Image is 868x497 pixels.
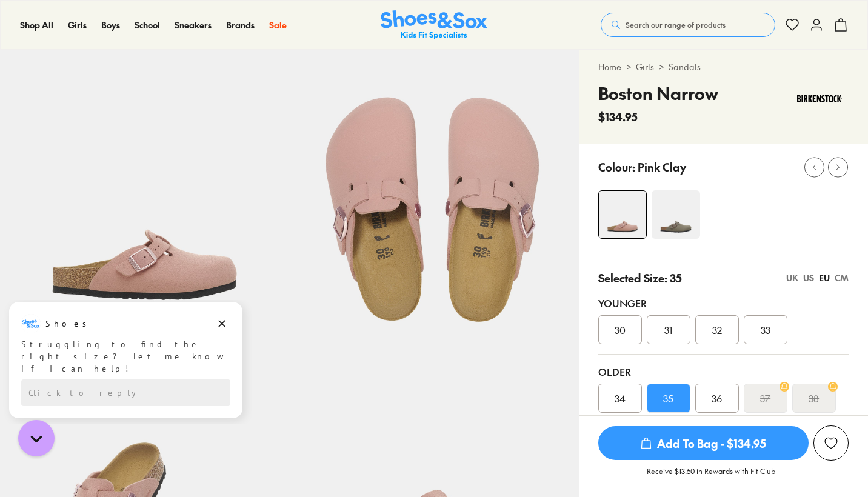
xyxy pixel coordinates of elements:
[12,416,61,461] iframe: Gorgias live chat messenger
[9,14,242,75] div: Message from Shoes. Struggling to find the right size? Let me know if I can help!
[226,19,255,31] span: Brands
[598,364,849,379] div: Older
[652,190,700,239] img: 4-549357_1
[803,272,814,284] div: US
[669,61,701,73] a: Sandals
[664,322,672,337] span: 31
[598,296,849,310] div: Younger
[68,19,87,32] a: Girls
[226,19,255,32] a: Brands
[647,465,775,487] p: Receive $13.50 in Rewards with Fit Club
[835,272,849,284] div: CM
[381,10,487,40] a: Shoes & Sox
[598,270,682,286] p: Selected Size: 35
[68,19,87,31] span: Girls
[636,61,654,73] a: Girls
[101,19,120,32] a: Boys
[598,108,638,125] span: $134.95
[21,79,230,106] div: Reply to the campaigns
[712,322,722,337] span: 32
[269,19,287,31] span: Sale
[20,19,53,32] a: Shop All
[175,19,212,32] a: Sneakers
[760,391,770,405] s: 37
[269,19,287,32] a: Sale
[135,19,160,31] span: School
[615,391,626,405] span: 34
[790,81,849,117] img: Vendor logo
[819,272,830,284] div: EU
[21,38,230,75] div: Struggling to find the right size? Let me know if I can help!
[598,426,809,460] span: Add To Bag - $134.95
[712,391,722,405] span: 36
[101,19,120,31] span: Boys
[638,159,686,175] p: Pink Clay
[598,425,809,461] button: Add To Bag - $134.95
[21,14,41,33] img: Shoes logo
[381,10,487,40] img: SNS_Logo_Responsive.svg
[135,19,160,32] a: School
[786,272,798,284] div: UK
[626,19,726,30] span: Search our range of products
[9,2,242,118] div: Campaign message
[809,391,819,405] s: 38
[175,19,212,31] span: Sneakers
[45,18,93,30] h3: Shoes
[213,15,230,32] button: Dismiss campaign
[663,391,673,405] span: 35
[615,322,626,337] span: 30
[601,13,775,37] button: Search our range of products
[598,61,849,73] div: > >
[598,61,621,73] a: Home
[598,81,718,106] h4: Boston Narrow
[20,19,53,31] span: Shop All
[598,159,635,175] p: Colour:
[813,425,849,461] button: Add to Wishlist
[599,191,646,238] img: 4-549362_1
[761,322,770,337] span: 33
[289,48,578,337] img: 5-549363_1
